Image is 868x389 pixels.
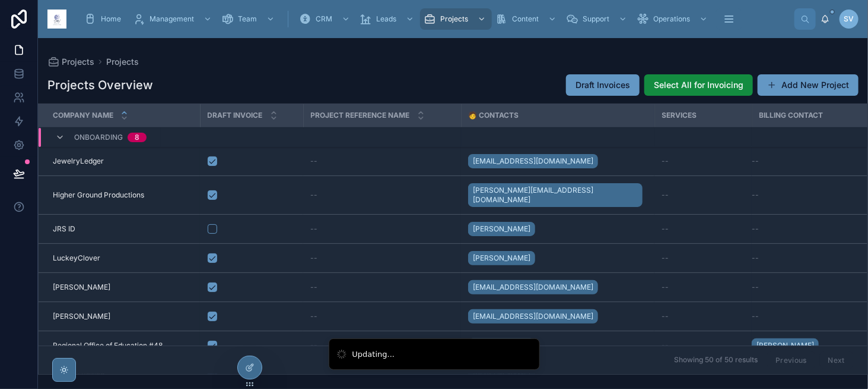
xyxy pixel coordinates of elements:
[238,14,257,24] span: Team
[440,14,468,24] span: Projects
[662,253,745,263] a: --
[562,8,633,30] a: Support
[468,183,643,207] a: [PERSON_NAME][EMAIL_ADDRESS][DOMAIN_NAME]
[310,253,454,263] a: --
[310,190,454,200] a: --
[662,283,745,292] a: --
[633,8,714,30] a: Operations
[310,341,317,350] span: --
[758,74,859,96] button: Add New Project
[653,14,690,24] span: Operations
[53,111,113,120] span: Company Name
[150,14,194,24] span: Management
[468,307,647,326] a: [EMAIL_ADDRESS][DOMAIN_NAME]
[662,341,745,350] a: --
[662,283,669,292] span: --
[473,186,638,205] span: [PERSON_NAME][EMAIL_ADDRESS][DOMAIN_NAME]
[752,283,759,292] span: --
[759,111,824,120] span: Billing Contact
[566,74,640,96] button: Draft Invoices
[752,253,853,263] a: --
[752,224,853,234] a: --
[473,156,593,166] span: [EMAIL_ADDRESS][DOMAIN_NAME]
[295,8,356,30] a: CRM
[752,190,759,200] span: --
[310,156,317,166] span: --
[654,79,743,91] span: Select All for Invoicing
[752,283,853,292] a: --
[752,338,819,353] a: [PERSON_NAME]
[756,341,814,350] span: [PERSON_NAME]
[468,251,535,265] a: [PERSON_NAME]
[106,56,139,68] a: Projects
[468,309,598,324] a: [EMAIL_ADDRESS][DOMAIN_NAME]
[53,253,193,263] a: LuckeyClover
[53,312,110,321] span: [PERSON_NAME]
[473,312,593,321] span: [EMAIL_ADDRESS][DOMAIN_NAME]
[468,222,535,236] a: [PERSON_NAME]
[310,283,317,292] span: --
[468,249,647,268] a: [PERSON_NAME]
[62,56,94,68] span: Projects
[208,111,263,120] span: Draft Invoice
[583,14,609,24] span: Support
[512,14,539,24] span: Content
[53,312,193,321] a: [PERSON_NAME]
[662,111,697,120] span: Services
[662,312,745,321] a: --
[53,224,75,234] span: JRS ID
[752,253,759,263] span: --
[674,356,758,365] span: Showing 50 of 50 results
[468,336,647,355] a: [PERSON_NAME]
[310,224,454,234] a: --
[53,190,144,200] span: Higher Ground Productions
[752,224,759,234] span: --
[473,283,593,292] span: [EMAIL_ADDRESS][DOMAIN_NAME]
[101,14,121,24] span: Home
[752,156,853,166] a: --
[662,341,669,350] span: --
[662,224,745,234] a: --
[53,341,193,350] a: Regional Office of Education #48
[53,224,193,234] a: JRS ID
[310,283,454,292] a: --
[662,253,669,263] span: --
[752,312,759,321] span: --
[468,280,598,294] a: [EMAIL_ADDRESS][DOMAIN_NAME]
[352,349,395,360] div: Updating...
[468,154,598,168] a: [EMAIL_ADDRESS][DOMAIN_NAME]
[662,156,745,166] a: --
[576,79,630,91] span: Draft Invoices
[47,56,94,68] a: Projects
[76,6,794,32] div: scrollable content
[844,14,854,24] span: SV
[469,111,519,120] span: 🧑 Contacts
[492,8,562,30] a: Content
[468,152,647,171] a: [EMAIL_ADDRESS][DOMAIN_NAME]
[310,312,454,321] a: --
[310,224,317,234] span: --
[53,341,163,350] span: Regional Office of Education #48
[662,190,745,200] a: --
[310,190,317,200] span: --
[81,8,129,30] a: Home
[218,8,281,30] a: Team
[310,253,317,263] span: --
[662,190,669,200] span: --
[644,74,753,96] button: Select All for Invoicing
[53,156,193,166] a: JewelryLedger
[135,133,139,143] div: 8
[316,14,332,24] span: CRM
[662,224,669,234] span: --
[53,253,100,263] span: LuckeyClover
[473,224,530,234] span: [PERSON_NAME]
[53,283,110,292] span: [PERSON_NAME]
[752,312,853,321] a: --
[752,336,853,355] a: [PERSON_NAME]
[310,341,454,350] a: --
[129,8,218,30] a: Management
[47,77,153,93] h1: Projects Overview
[662,312,669,321] span: --
[310,156,454,166] a: --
